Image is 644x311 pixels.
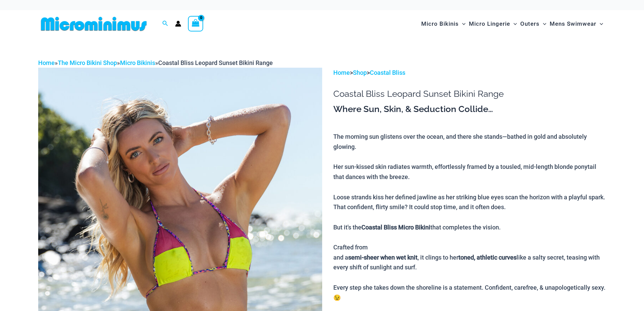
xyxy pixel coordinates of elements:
[550,15,596,32] span: Mens Swimwear
[333,89,606,99] h1: Coastal Bliss Leopard Sunset Bikini Range
[421,15,459,32] span: Micro Bikinis
[420,14,467,34] a: Micro BikinisMenu ToggleMenu Toggle
[596,15,603,32] span: Menu Toggle
[469,15,510,32] span: Micro Lingerie
[548,14,605,34] a: Mens SwimwearMenu ToggleMenu Toggle
[38,59,273,66] span: » » »
[175,21,181,27] a: Account icon link
[333,132,606,303] p: The morning sun glistens over the ocean, and there she stands—bathed in gold and absolutely glowi...
[353,69,367,76] a: Shop
[333,68,606,78] p: > >
[361,224,430,231] b: Coastal Bliss Micro Bikini
[38,59,55,66] a: Home
[459,15,466,32] span: Menu Toggle
[158,59,273,66] span: Coastal Bliss Leopard Sunset Bikini Range
[419,13,606,35] nav: Site Navigation
[520,15,540,32] span: Outers
[162,20,168,28] a: Search icon link
[510,15,517,32] span: Menu Toggle
[333,104,606,115] h3: Where Sun, Skin, & Seduction Collide…
[348,254,418,261] b: semi-sheer when wet knit
[333,69,350,76] a: Home
[370,69,405,76] a: Coastal Bliss
[38,16,149,31] img: MM SHOP LOGO FLAT
[519,14,548,34] a: OutersMenu ToggleMenu Toggle
[333,252,606,303] div: and a , it clings to her like a salty secret, teasing with every shift of sunlight and surf. Ever...
[458,254,517,261] b: toned, athletic curves
[540,15,546,32] span: Menu Toggle
[188,16,204,31] a: View Shopping Cart, empty
[120,59,155,66] a: Micro Bikinis
[58,59,117,66] a: The Micro Bikini Shop
[467,14,519,34] a: Micro LingerieMenu ToggleMenu Toggle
